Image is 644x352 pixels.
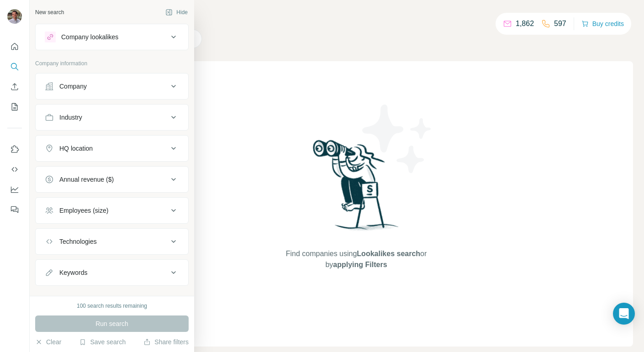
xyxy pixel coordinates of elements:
[59,144,93,153] div: HQ location
[516,18,534,29] p: 1,862
[79,337,126,347] button: Save search
[79,11,633,24] h4: Search
[36,106,188,128] button: Industry
[59,82,87,91] div: Company
[581,17,624,30] button: Buy credits
[7,141,22,158] button: Use Surfe on LinkedIn
[7,9,22,24] img: Avatar
[77,302,147,310] div: 100 search results remaining
[7,79,22,95] button: Enrich CSV
[36,26,188,48] button: Company lookalikes
[7,58,22,75] button: Search
[357,250,420,257] span: Lookalikes search
[309,137,404,239] img: Surfe Illustration - Woman searching with binoculars
[36,75,188,97] button: Company
[356,98,438,180] img: Surfe Illustration - Stars
[59,175,114,184] div: Annual revenue ($)
[36,231,188,252] button: Technologies
[7,181,22,198] button: Dashboard
[36,168,188,190] button: Annual revenue ($)
[7,161,22,178] button: Use Surfe API
[59,206,108,215] div: Employees (size)
[36,200,188,221] button: Employees (size)
[61,32,118,42] div: Company lookalikes
[59,113,82,122] div: Industry
[59,237,97,246] div: Technologies
[35,59,189,68] p: Company information
[35,337,61,347] button: Clear
[7,201,22,218] button: Feedback
[59,268,87,277] div: Keywords
[333,261,387,268] span: applying Filters
[143,337,189,347] button: Share filters
[36,137,188,159] button: HQ location
[613,303,635,325] div: Open Intercom Messenger
[36,262,188,284] button: Keywords
[7,99,22,115] button: My lists
[35,8,64,16] div: New search
[283,248,429,270] span: Find companies using or by
[554,18,566,29] p: 597
[7,38,22,55] button: Quick start
[159,5,194,19] button: Hide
